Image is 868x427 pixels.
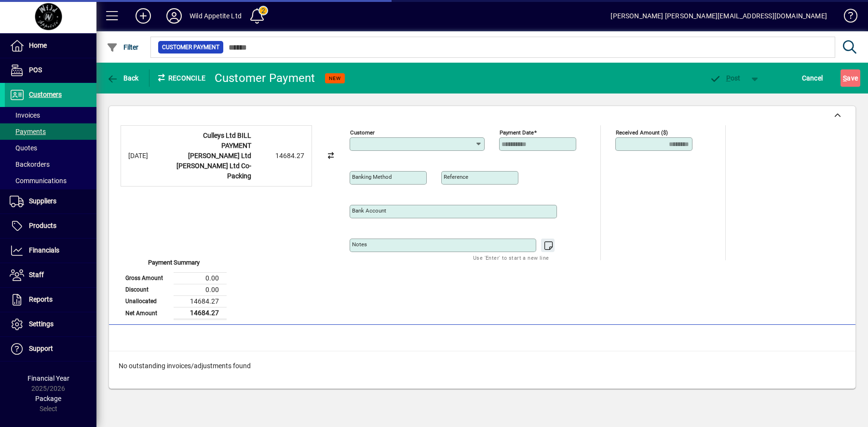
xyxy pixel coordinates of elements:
span: P [726,74,731,82]
button: Filter [104,39,141,56]
span: Products [29,222,56,229]
span: Payments [10,128,46,135]
a: Suppliers [5,189,96,213]
a: Backorders [5,156,96,173]
button: Post [705,69,746,87]
a: Support [5,337,96,361]
div: No outstanding invoices/adjustments found [109,351,855,381]
span: Package [35,395,61,402]
span: Financials [29,246,59,254]
a: Settings [5,312,96,336]
a: Financials [5,239,96,263]
td: 0.00 [174,272,227,284]
span: NEW [329,75,341,81]
mat-label: Reference [444,173,468,180]
span: Filter [107,43,139,51]
span: Invoices [10,111,40,119]
span: Support [29,345,53,352]
div: Customer Payment [215,70,315,86]
span: S [843,74,847,82]
a: Payments [5,123,96,140]
a: Knowledge Base [837,2,856,33]
div: 14684.27 [256,151,304,161]
app-page-summary-card: Payment Summary [121,260,227,320]
span: Customers [29,91,62,98]
div: [PERSON_NAME] [PERSON_NAME][EMAIL_ADDRESS][DOMAIN_NAME] [610,8,827,24]
a: Products [5,214,96,238]
td: 14684.27 [174,307,227,319]
mat-label: Customer [350,129,375,136]
a: Quotes [5,140,96,156]
div: Payment Summary [121,258,227,272]
a: POS [5,58,96,82]
span: Cancel [802,70,823,86]
app-page-header-button: Back [96,69,149,87]
a: Invoices [5,107,96,123]
span: Reports [29,295,53,303]
span: ost [709,74,741,82]
td: Discount [121,284,174,295]
button: Save [841,69,860,87]
mat-label: Payment Date [500,129,534,136]
span: Backorders [10,160,50,168]
a: Home [5,34,96,58]
a: Reports [5,288,96,312]
td: Gross Amount [121,272,174,284]
span: Communications [10,177,67,185]
span: Suppliers [29,197,56,205]
span: Staff [29,271,44,279]
span: ave [843,70,858,86]
span: Home [29,41,47,49]
button: Cancel [800,69,826,87]
button: Back [104,69,141,87]
mat-hint: Use 'Enter' to start a new line [473,252,549,263]
td: 14684.27 [174,295,227,307]
mat-label: Bank Account [352,207,386,214]
button: Add [128,7,159,25]
mat-label: Received Amount ($) [616,129,668,136]
a: Staff [5,263,96,287]
span: Financial Year [27,374,69,382]
span: POS [29,66,42,74]
div: Wild Appetite Ltd [190,8,242,24]
div: [DATE] [128,151,167,161]
td: 0.00 [174,284,227,295]
span: Customer Payment [162,42,219,52]
strong: Culleys Ltd BILL PAYMENT [PERSON_NAME] Ltd [PERSON_NAME] Ltd Co-Packing [176,132,251,180]
a: Communications [5,173,96,189]
span: Quotes [10,144,37,152]
td: Net Amount [121,307,174,319]
mat-label: Banking method [352,173,392,180]
div: Reconcile [149,70,207,86]
span: Settings [29,320,54,328]
mat-label: Notes [352,241,367,248]
button: Profile [159,7,190,25]
td: Unallocated [121,295,174,307]
span: Back [107,74,139,82]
